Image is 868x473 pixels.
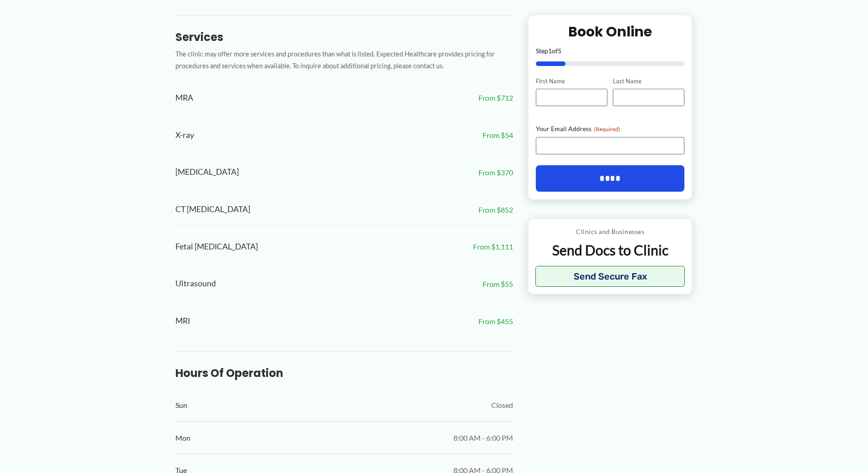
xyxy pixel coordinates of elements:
[536,125,685,134] label: Your Email Address
[175,314,190,329] span: MRI
[536,23,685,41] h2: Book Online
[491,398,513,412] span: Closed
[175,165,239,180] span: [MEDICAL_DATA]
[594,126,620,133] span: (Required)
[535,242,685,259] p: Send Docs to Clinic
[535,266,685,287] button: Send Secure Fax
[478,166,513,179] span: From $370
[478,91,513,105] span: From $712
[175,366,513,380] h3: Hours of Operation
[175,128,194,143] span: X-ray
[483,277,513,291] span: From $55
[558,47,561,55] span: 5
[175,431,190,445] span: Mon
[175,276,216,291] span: Ultrasound
[175,30,513,44] h3: Services
[478,203,513,217] span: From $852
[613,77,684,86] label: Last Name
[535,226,685,238] p: Clinics and Businesses
[175,239,258,254] span: Fetal [MEDICAL_DATA]
[478,315,513,328] span: From $455
[536,77,607,86] label: First Name
[175,202,250,217] span: CT [MEDICAL_DATA]
[175,48,513,73] p: The clinic may offer more services and procedures than what is listed. Expected Healthcare provid...
[548,47,552,55] span: 1
[175,91,193,106] span: MRA
[536,48,685,54] p: Step of
[175,398,187,412] span: Sun
[453,431,513,445] span: 8:00 AM - 6:00 PM
[473,240,513,254] span: From $1,111
[483,128,513,142] span: From $54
